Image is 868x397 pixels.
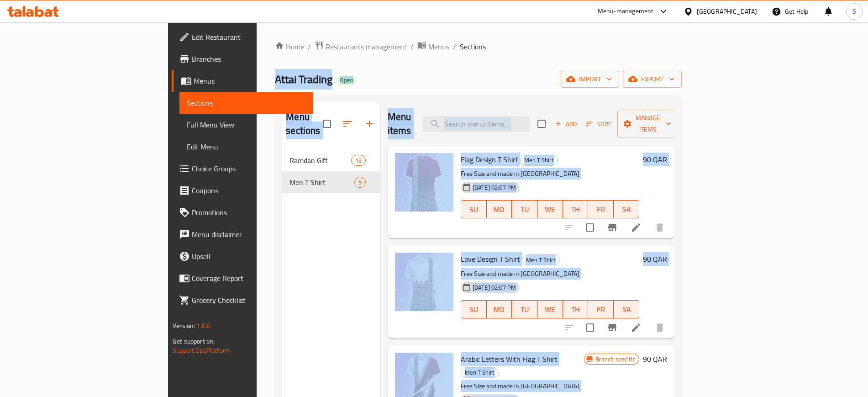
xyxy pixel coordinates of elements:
[336,75,357,86] div: Open
[522,254,560,265] div: Men T Shirt
[584,117,614,131] button: Sort
[326,41,407,52] span: Restaurants management
[355,178,365,187] span: 9
[187,97,305,108] span: Sections
[852,6,856,16] span: S
[461,200,487,218] button: SU
[601,317,623,339] button: Branch-specific-item
[487,300,512,318] button: MO
[631,322,642,333] a: Edit menu item
[461,168,639,180] p: Free Size and made in [GEOGRAPHIC_DATA]
[173,335,215,347] span: Get support on:
[520,155,558,166] div: Men T Shirt
[192,229,305,240] span: Menu disclaimer
[649,317,671,339] button: delete
[461,381,584,392] p: Free Size and made in [GEOGRAPHIC_DATA]
[490,303,509,316] span: MO
[395,153,453,212] img: Flag Design T Shirt
[643,253,667,265] h6: 90 QAR
[172,267,313,289] a: Coverage Report
[192,163,305,174] span: Choice Groups
[522,255,559,265] span: Men T Shirt
[289,177,354,188] span: Men T Shirt
[179,136,313,158] a: Edit Menu
[580,218,600,237] span: Select to update
[179,114,313,136] a: Full Menu View
[453,41,456,52] li: /
[315,41,407,53] a: Restaurants management
[192,32,305,42] span: Edit Restaurant
[592,355,639,364] span: Branch specific
[461,352,558,366] span: Arabic Letters With Flag T Shirt
[417,41,449,53] a: Menus
[172,223,313,245] a: Menu disclaimer
[282,149,380,171] div: Ramdan Gift13
[460,41,486,52] span: Sections
[351,155,366,166] div: items
[551,117,580,131] button: Add
[461,252,520,266] span: Love Design T Shirt
[614,200,639,218] button: SA
[568,74,612,85] span: import
[410,41,414,52] li: /
[187,141,305,152] span: Edit Menu
[172,70,313,92] a: Menus
[617,203,636,216] span: SA
[428,41,449,52] span: Menus
[541,303,559,316] span: WE
[465,303,483,316] span: SU
[461,367,498,378] span: Men T Shirt
[173,344,231,356] a: Support.OpsPlatform
[580,318,600,337] span: Select to update
[553,119,578,129] span: Add
[282,146,380,197] nav: Menu sections
[192,251,305,262] span: Upsell
[516,303,534,316] span: TU
[541,203,559,216] span: WE
[461,153,518,166] span: Flag Design T Shirt
[172,201,313,223] a: Promotions
[601,217,623,238] button: Branch-specific-item
[461,300,487,318] button: SU
[179,92,313,114] a: Sections
[172,180,313,201] a: Coupons
[592,203,610,216] span: FR
[537,300,563,318] button: WE
[512,300,537,318] button: TU
[567,203,585,216] span: TH
[516,203,534,216] span: TU
[192,185,305,196] span: Coupons
[172,48,313,70] a: Branches
[598,6,654,17] div: Menu-management
[192,207,305,218] span: Promotions
[631,222,642,233] a: Edit menu item
[354,177,366,188] div: items
[465,203,483,216] span: SU
[172,245,313,267] a: Upsell
[192,53,305,64] span: Branches
[625,112,671,135] span: Manage items
[275,41,682,53] nav: breadcrumb
[697,6,757,16] div: [GEOGRAPHIC_DATA]
[614,300,639,318] button: SA
[192,273,305,284] span: Coverage Report
[172,158,313,180] a: Choice Groups
[563,300,589,318] button: TH
[490,203,509,216] span: MO
[337,113,358,135] span: Sort sections
[643,353,667,365] h6: 90 QAR
[194,75,305,86] span: Menus
[282,171,380,193] div: Men T Shirt9
[649,217,671,238] button: delete
[289,155,351,166] span: Ramdan Gift
[487,200,512,218] button: MO
[588,300,614,318] button: FR
[173,320,195,332] span: Version:
[630,74,674,85] span: export
[512,200,537,218] button: TU
[395,253,453,311] img: Love Design T Shirt
[563,200,589,218] button: TH
[461,268,639,280] p: Free Size and made in [GEOGRAPHIC_DATA]
[336,76,357,84] span: Open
